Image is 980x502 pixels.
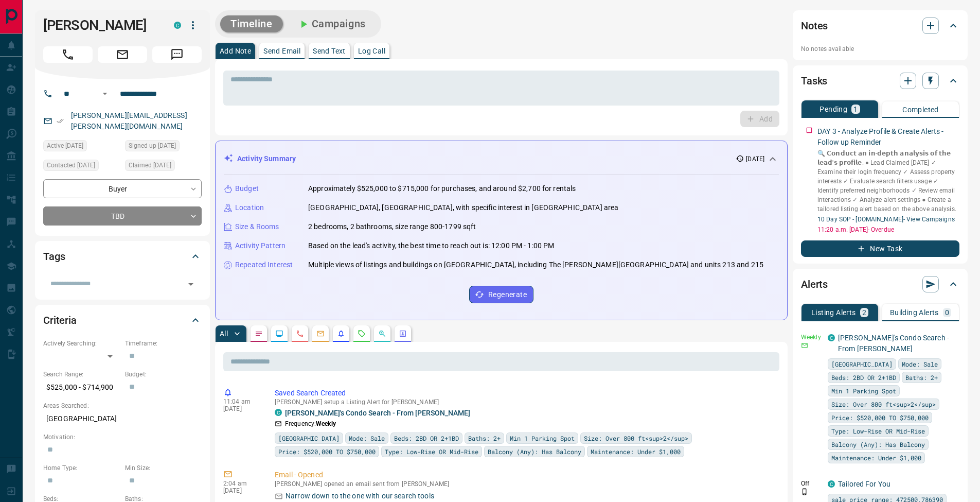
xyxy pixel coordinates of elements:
[43,140,120,154] div: Tue Sep 09 2025
[469,286,533,303] button: Regenerate
[838,480,890,488] a: Tailored For You
[316,330,325,338] svg: Emails
[129,160,171,170] span: Claimed [DATE]
[275,409,282,416] div: condos.ca
[817,225,959,234] p: 11:20 a.m. [DATE] - Overdue
[828,480,835,488] div: condos.ca
[235,202,264,213] p: Location
[316,420,336,427] strong: Weekly
[801,488,808,495] svg: Push Notification Only
[811,309,856,316] p: Listing Alerts
[831,426,925,436] span: Type: Low-Rise OR Mid-Rise
[125,463,202,473] p: Min Size:
[278,433,340,443] span: [GEOGRAPHIC_DATA]
[223,487,259,494] p: [DATE]
[43,432,202,442] p: Motivation:
[43,160,120,174] div: Fri Sep 12 2025
[358,47,385,55] p: Log Call
[47,141,83,151] span: Active [DATE]
[308,202,618,213] p: [GEOGRAPHIC_DATA], [GEOGRAPHIC_DATA], with specific interest in [GEOGRAPHIC_DATA] area
[43,379,120,396] p: $525,000 - $714,900
[801,13,959,38] div: Notes
[237,153,296,164] p: Activity Summary
[801,68,959,93] div: Tasks
[378,330,386,338] svg: Opportunities
[838,334,949,353] a: [PERSON_NAME]'s Condo Search - From [PERSON_NAME]
[902,359,938,369] span: Mode: Sale
[255,330,263,338] svg: Notes
[801,240,959,257] button: New Task
[399,330,407,338] svg: Agent Actions
[394,433,459,443] span: Beds: 2BD OR 2+1BD
[385,446,478,457] span: Type: Low-Rise OR Mid-Rise
[43,17,158,33] h1: [PERSON_NAME]
[801,333,822,342] p: Weekly
[468,433,501,443] span: Baths: 2+
[945,309,949,316] p: 0
[184,277,198,291] button: Open
[801,342,808,349] svg: Email
[308,259,763,270] p: Multiple views of listings and buildings on [GEOGRAPHIC_DATA], including The [PERSON_NAME][GEOGRA...
[43,206,202,226] div: TBD
[275,399,775,406] p: [PERSON_NAME] setup a Listing Alert for [PERSON_NAME]
[905,372,938,383] span: Baths: 2+
[275,388,775,399] p: Saved Search Created
[220,15,283,32] button: Timeline
[263,47,300,55] p: Send Email
[223,405,259,412] p: [DATE]
[313,47,346,55] p: Send Text
[57,117,64,125] svg: Email Verified
[584,433,688,443] span: Size: Over 800 ft<sup>2</sup>
[125,160,202,174] div: Tue Sep 09 2025
[831,359,893,369] span: [GEOGRAPHIC_DATA]
[99,88,111,100] button: Open
[801,479,822,488] p: Off
[287,15,376,32] button: Campaigns
[308,183,576,194] p: Approximately $525,000 to $715,000 for purchases, and around $2,700 for rentals
[275,470,775,480] p: Email - Opened
[43,339,120,348] p: Actively Searching:
[235,259,293,270] p: Repeated Interest
[308,240,554,251] p: Based on the lead's activity, the best time to reach out is: 12:00 PM - 1:00 PM
[831,399,936,409] span: Size: Over 800 ft<sup>2</sup>
[801,276,828,292] h2: Alerts
[43,179,202,198] div: Buyer
[224,149,779,168] div: Activity Summary[DATE]
[831,372,896,383] span: Beds: 2BD OR 2+1BD
[828,334,835,341] div: condos.ca
[831,412,929,423] span: Price: $520,000 TO $750,000
[125,140,202,154] div: Tue Sep 09 2025
[125,339,202,348] p: Timeframe:
[43,244,202,269] div: Tags
[286,491,434,501] p: Narrow down to the one with our search tools
[819,106,847,113] p: Pending
[853,106,858,113] p: 1
[510,433,575,443] span: Min 1 Parking Spot
[174,22,181,29] div: condos.ca
[862,309,866,316] p: 2
[98,46,147,63] span: Email
[235,240,286,251] p: Activity Pattern
[129,141,176,151] span: Signed up [DATE]
[296,330,304,338] svg: Calls
[43,401,202,410] p: Areas Searched:
[349,433,385,443] span: Mode: Sale
[275,330,283,338] svg: Lead Browsing Activity
[43,410,202,427] p: [GEOGRAPHIC_DATA]
[125,370,202,379] p: Budget:
[337,330,345,338] svg: Listing Alerts
[831,453,921,463] span: Maintenance: Under $1,000
[43,248,65,265] h2: Tags
[285,409,470,417] a: [PERSON_NAME]'s Condo Search - From [PERSON_NAME]
[43,312,77,328] h2: Criteria
[591,446,681,457] span: Maintenance: Under $1,000
[801,73,827,89] h2: Tasks
[801,18,828,34] h2: Notes
[817,149,959,214] p: 🔍 𝗖𝗼𝗻𝗱𝘂𝗰𝘁 𝗮𝗻 𝗶𝗻-𝗱𝗲𝗽𝘁𝗵 𝗮𝗻𝗮𝗹𝘆𝘀𝗶𝘀 𝗼𝗳 𝘁𝗵𝗲 𝗹𝗲𝗮𝗱'𝘀 𝗽𝗿𝗼𝗳𝗶𝗹𝗲. ‎● Lead Claimed [DATE] ✓ Examine their logi...
[235,221,279,232] p: Size & Rooms
[801,272,959,297] div: Alerts
[831,439,925,449] span: Balcony (Any): Has Balcony
[801,44,959,54] p: No notes available
[902,106,939,113] p: Completed
[817,216,955,223] a: 10 Day SOP - [DOMAIN_NAME]- View Campaigns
